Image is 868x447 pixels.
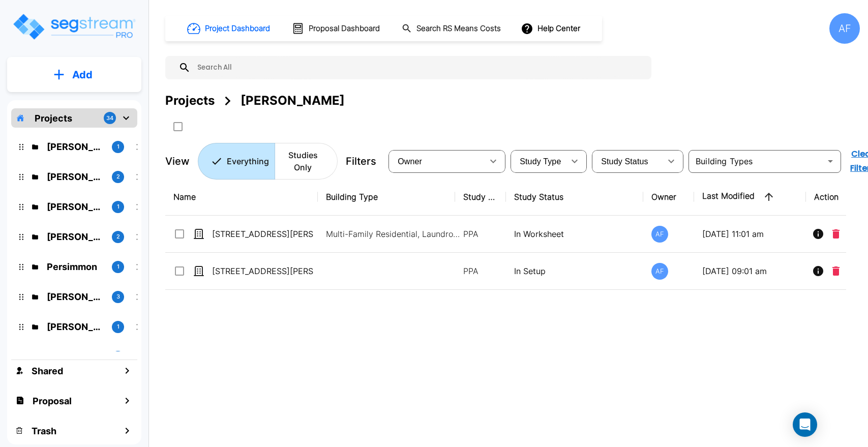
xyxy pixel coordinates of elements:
p: 3 [116,292,120,301]
button: Help Center [519,19,584,38]
div: Select [513,147,564,175]
p: [STREET_ADDRESS][PERSON_NAME] [212,228,314,240]
p: View [165,154,190,169]
div: AF [651,263,668,280]
p: PPA [463,265,498,277]
th: Building Type [318,178,455,216]
p: Multi-Family Residential, Laundromat, Office Building, Multi-Family Residential Site [326,228,463,240]
h1: Project Dashboard [205,23,270,35]
p: Add [72,67,93,82]
p: In Setup [514,265,635,277]
p: Filters [346,154,376,169]
th: Name [165,178,318,216]
button: Project Dashboard [183,17,276,40]
span: Study Status [601,157,648,166]
p: 1 [117,202,119,211]
p: [DATE] 11:01 am [702,228,798,240]
button: Everything [198,143,275,180]
div: Select [391,147,483,175]
th: Last Modified [694,178,806,216]
h1: Search RS Means Costs [416,23,501,35]
button: Search RS Means Costs [398,19,506,39]
button: More-Options [844,224,864,244]
button: Delete [828,224,844,244]
button: Proposal Dashboard [288,18,385,39]
th: Study Status [506,178,643,216]
p: 2 [116,232,120,241]
h1: Trash [32,424,56,438]
p: Persimmon [47,260,104,274]
p: 1 [117,322,119,331]
button: More-Options [844,261,864,281]
p: Taoufik Lahrache [47,320,104,334]
p: 34 [106,114,113,123]
th: Study Type [455,178,506,216]
span: Owner [398,157,422,166]
input: Search All [191,56,646,79]
h1: Proposal [33,394,72,408]
img: Logo [12,12,136,41]
button: Info [808,261,828,281]
button: Open [823,154,837,168]
p: Dani Sternbuch [47,290,104,304]
p: 2 [116,172,120,181]
div: Platform [198,143,338,180]
p: [DATE] 09:01 am [702,265,798,277]
button: Info [808,224,828,244]
button: Studies Only [275,143,338,180]
h1: Shared [32,364,63,378]
p: Abba Stein [47,200,104,214]
span: Study Type [520,157,561,166]
p: 1 [117,142,119,151]
p: PPA [463,228,498,240]
div: Select [594,147,661,175]
button: Add [7,60,141,90]
div: AF [651,226,668,243]
button: Delete [828,261,844,281]
div: Open Intercom Messenger [793,412,817,437]
div: Projects [165,92,215,110]
p: In Worksheet [514,228,635,240]
p: Florence Yee [47,230,104,244]
p: 1 [117,262,119,271]
div: [PERSON_NAME] [241,92,345,110]
th: Owner [643,178,694,216]
p: Projects [35,111,72,125]
p: Studies Only [281,149,325,173]
p: [STREET_ADDRESS][PERSON_NAME] [212,265,314,277]
button: SelectAll [168,116,188,137]
input: Building Types [692,154,821,168]
h1: Proposal Dashboard [309,23,380,35]
p: Max Kozlowitz [47,170,104,184]
p: Everything [227,155,269,167]
p: Abba Stein [47,350,104,364]
p: Joseph Yaakovzadeh [47,140,104,154]
div: AF [829,13,860,44]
